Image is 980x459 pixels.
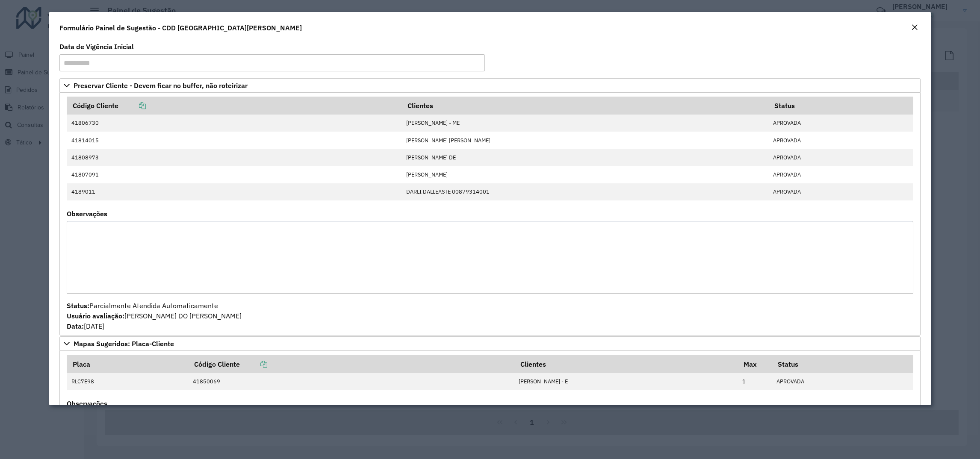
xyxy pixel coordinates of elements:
button: Close [909,22,921,33]
th: Placa [67,355,188,373]
span: Parcialmente Atendida Automaticamente [PERSON_NAME] DO [PERSON_NAME] [DATE] [67,301,242,330]
td: 1 [738,373,772,390]
td: APROVADA [772,373,913,390]
label: Data de Vigência Inicial [59,41,134,52]
td: [PERSON_NAME] DE [401,149,768,166]
td: APROVADA [768,132,913,149]
a: Copiar [240,360,267,368]
td: 41806730 [67,115,401,132]
span: Preservar Cliente - Devem ficar no buffer, não roteirizar [74,82,248,89]
td: 4189011 [67,183,401,200]
td: DARLI DALLEASTE 00879314001 [401,183,768,200]
td: [PERSON_NAME] [401,166,768,183]
td: 41814015 [67,132,401,149]
td: 41807091 [67,166,401,183]
td: [PERSON_NAME] - E [514,373,738,390]
div: Preservar Cliente - Devem ficar no buffer, não roteirizar [59,93,921,335]
strong: Data: [67,322,84,330]
td: APROVADA [768,183,913,200]
td: APROVADA [768,115,913,132]
strong: Usuário avaliação: [67,312,124,320]
th: Código Cliente [188,355,514,373]
td: 41850069 [188,373,514,390]
em: Fechar [911,24,918,31]
td: APROVADA [768,166,913,183]
a: Mapas Sugeridos: Placa-Cliente [59,336,921,351]
h4: Formulário Painel de Sugestão - CDD [GEOGRAPHIC_DATA][PERSON_NAME] [59,23,302,33]
th: Max [738,355,772,373]
span: Mapas Sugeridos: Placa-Cliente [74,340,174,347]
td: [PERSON_NAME] [PERSON_NAME] [401,132,768,149]
label: Observações [67,209,107,219]
label: Observações [67,398,107,409]
td: [PERSON_NAME] - ME [401,115,768,132]
td: APROVADA [768,149,913,166]
th: Clientes [514,355,738,373]
th: Código Cliente [67,97,401,115]
th: Status [772,355,913,373]
td: 41808973 [67,149,401,166]
th: Status [768,97,913,115]
a: Preservar Cliente - Devem ficar no buffer, não roteirizar [59,78,921,93]
a: Copiar [118,101,146,110]
th: Clientes [401,97,768,115]
td: RLC7E98 [67,373,188,390]
strong: Status: [67,301,89,310]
